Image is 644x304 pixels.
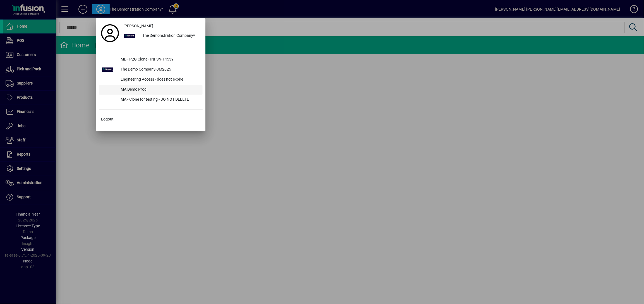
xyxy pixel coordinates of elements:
[121,31,203,41] button: The Demonstration Company*
[116,85,203,95] div: MA Demo Prod
[123,23,153,29] span: [PERSON_NAME]
[116,75,203,85] div: Engineering Access - does not expire
[99,55,203,65] button: MD - P2G Clone - INFSN-14539
[99,95,203,105] button: MA - Clone for testing - DO NOT DELETE
[116,55,203,65] div: MD - P2G Clone - INFSN-14539
[138,31,203,41] div: The Demonstration Company*
[99,114,203,124] button: Logout
[99,28,121,38] a: Profile
[121,21,203,31] a: [PERSON_NAME]
[99,75,203,85] button: Engineering Access - does not expire
[99,85,203,95] button: MA Demo Prod
[116,65,203,75] div: The Demo Company-JM2025
[99,65,203,75] button: The Demo Company-JM2025
[116,95,203,105] div: MA - Clone for testing - DO NOT DELETE
[101,116,114,122] span: Logout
